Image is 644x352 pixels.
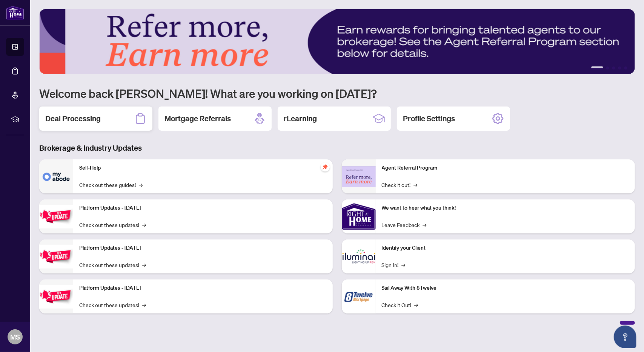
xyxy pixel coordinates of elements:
button: 1 [591,66,603,69]
a: Check out these updates!→ [79,261,146,269]
h2: Profile Settings [403,113,455,124]
img: Identify your Client [342,239,376,273]
a: Check out these updates!→ [79,221,146,229]
a: Check it Out!→ [382,301,418,309]
a: Sign In!→ [382,261,406,269]
a: Check out these guides!→ [79,181,143,189]
span: → [142,221,146,229]
img: Platform Updates - June 23, 2025 [39,285,73,309]
img: We want to hear what you think! [342,199,376,233]
p: Self-Help [79,164,327,172]
h2: Deal Processing [45,113,101,124]
span: pushpin [321,162,330,171]
span: → [423,221,427,229]
a: Check out these updates!→ [79,301,146,309]
h3: Brokerage & Industry Updates [39,143,635,153]
img: Self-Help [39,159,73,193]
a: Leave Feedback→ [382,221,427,229]
span: → [402,261,406,269]
h2: Mortgage Referrals [164,113,231,124]
img: Platform Updates - July 8, 2025 [39,245,73,269]
span: → [142,261,146,269]
p: Platform Updates - [DATE] [79,204,327,212]
img: Sail Away With 8Twelve [342,279,376,313]
p: Platform Updates - [DATE] [79,284,327,292]
p: Sail Away With 8Twelve [382,284,629,292]
span: → [414,181,418,189]
button: 4 [618,66,621,69]
img: Slide 0 [39,9,635,74]
span: MS [10,332,20,342]
button: Open asap [614,326,636,348]
h1: Welcome back [PERSON_NAME]! What are you working on [DATE]? [39,86,635,100]
p: Platform Updates - [DATE] [79,244,327,252]
button: 2 [606,66,609,69]
img: logo [6,6,24,20]
p: Agent Referral Program [382,164,629,172]
img: Platform Updates - July 21, 2025 [39,205,73,228]
p: Identify your Client [382,244,629,252]
span: → [415,301,418,309]
span: → [139,181,143,189]
span: → [142,301,146,309]
h2: rLearning [284,113,317,124]
p: We want to hear what you think! [382,204,629,212]
img: Agent Referral Program [342,166,376,187]
a: Check it out!→ [382,181,418,189]
button: 5 [624,66,627,69]
button: 3 [612,66,615,69]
